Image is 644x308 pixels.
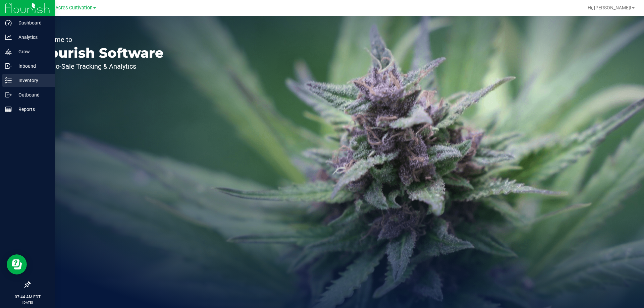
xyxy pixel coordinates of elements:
[12,91,52,99] p: Outbound
[5,19,12,26] inline-svg: Dashboard
[5,106,12,113] inline-svg: Reports
[12,19,52,27] p: Dashboard
[36,36,164,43] p: Welcome to
[3,300,52,305] p: [DATE]
[12,48,52,56] p: Grow
[5,77,12,84] inline-svg: Inventory
[36,63,164,70] p: Seed-to-Sale Tracking & Analytics
[5,34,12,41] inline-svg: Analytics
[3,294,52,300] p: 07:44 AM EDT
[5,63,12,69] inline-svg: Inbound
[588,5,631,10] span: Hi, [PERSON_NAME]!
[12,62,52,70] p: Inbound
[12,33,52,41] p: Analytics
[36,46,164,60] p: Flourish Software
[5,91,12,98] inline-svg: Outbound
[12,76,52,84] p: Inventory
[41,5,93,11] span: Green Acres Cultivation
[7,254,27,274] iframe: Resource center
[12,105,52,113] p: Reports
[5,48,12,55] inline-svg: Grow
